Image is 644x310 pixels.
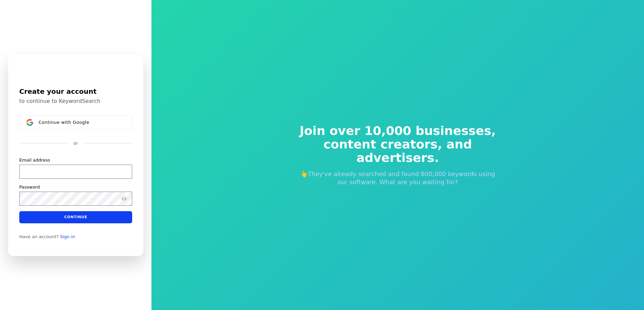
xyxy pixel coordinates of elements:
[19,86,132,96] h1: Create your account
[295,124,501,138] span: Join over 10,000 businesses,
[73,140,78,146] p: or
[26,119,33,126] img: Sign in with Google
[19,211,132,223] button: Continue
[19,98,132,105] p: to continue to KeywordSearch
[39,119,89,125] span: Continue with Google
[19,115,132,130] button: Sign in with GoogleContinue with Google
[295,170,501,186] p: 👆They've already searched and found 600,000 keywords using our software. What are you waiting for?
[19,157,50,163] label: Email address
[295,138,501,165] span: content creators, and advertisers.
[120,194,128,202] button: Show password
[60,234,75,239] a: Sign in
[19,184,40,190] label: Password
[19,234,59,239] span: Have an account?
